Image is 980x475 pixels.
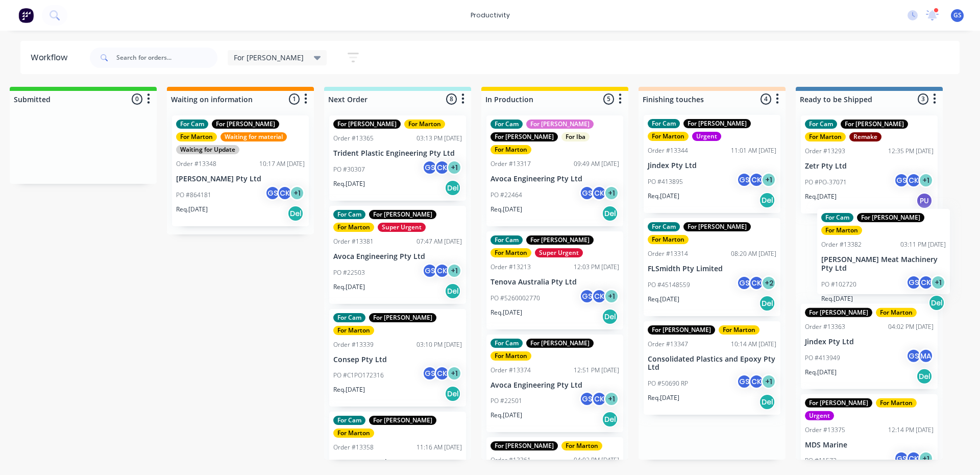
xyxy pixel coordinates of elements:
input: Search for orders... [116,47,217,68]
div: Workflow [31,52,72,64]
div: productivity [465,8,515,23]
span: For [PERSON_NAME] [234,52,304,63]
img: Factory [18,8,34,23]
span: GS [953,11,962,20]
